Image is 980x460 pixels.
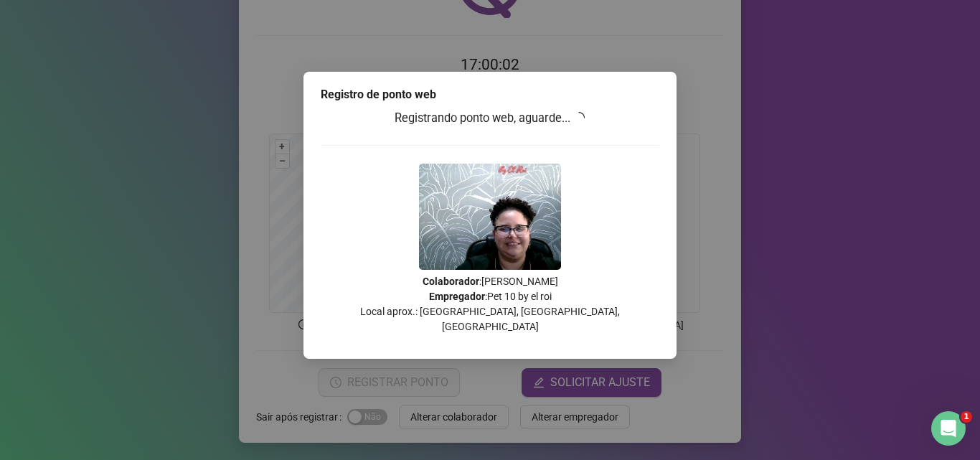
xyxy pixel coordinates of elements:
[931,411,966,446] iframe: Intercom live chat
[321,109,659,128] h3: Registrando ponto web, aguarde...
[423,276,479,287] strong: Colaborador
[419,164,561,270] img: 9k=
[429,291,485,302] strong: Empregador
[321,274,659,334] p: : [PERSON_NAME] : Pet 10 by el roi Local aprox.: [GEOGRAPHIC_DATA], [GEOGRAPHIC_DATA], [GEOGRAPHI...
[961,411,972,423] span: 1
[573,111,586,124] span: loading
[321,86,659,103] div: Registro de ponto web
